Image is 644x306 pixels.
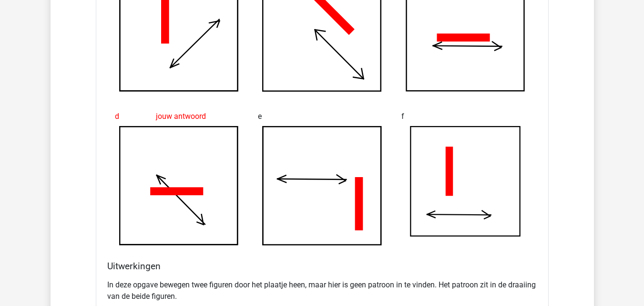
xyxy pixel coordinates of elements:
[115,107,243,126] div: jouw antwoord
[107,279,537,302] p: In deze opgave bewegen twee figuren door het plaatje heen, maar hier is geen patroon in te vinden...
[401,107,404,126] span: f
[107,261,537,272] h4: Uitwerkingen
[115,107,119,126] span: d
[258,107,262,126] span: e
